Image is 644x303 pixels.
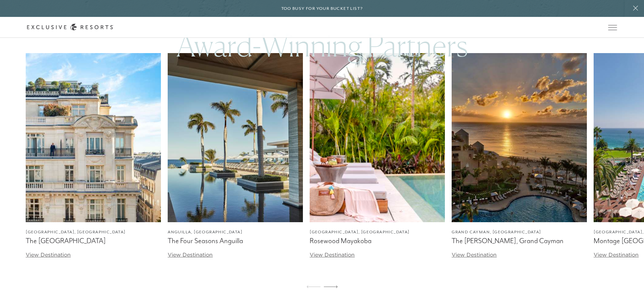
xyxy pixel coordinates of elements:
[26,251,71,258] a: View Destination
[310,229,445,235] figcaption: [GEOGRAPHIC_DATA], [GEOGRAPHIC_DATA]
[168,237,303,245] figcaption: The Four Seasons Anguilla
[26,229,161,235] figcaption: [GEOGRAPHIC_DATA], [GEOGRAPHIC_DATA]
[452,237,587,245] figcaption: The [PERSON_NAME], Grand Cayman
[168,229,303,235] figcaption: Anguilla, [GEOGRAPHIC_DATA]
[310,237,445,245] figcaption: Rosewood Mayakoba
[26,237,161,245] figcaption: The [GEOGRAPHIC_DATA]
[310,53,445,259] a: [GEOGRAPHIC_DATA], [GEOGRAPHIC_DATA]Rosewood MayakobaView Destination
[310,251,355,258] a: View Destination
[452,251,497,258] a: View Destination
[168,251,213,258] a: View Destination
[594,251,639,258] a: View Destination
[281,5,363,12] h6: Too busy for your bucket list?
[26,53,161,259] a: [GEOGRAPHIC_DATA], [GEOGRAPHIC_DATA]The [GEOGRAPHIC_DATA]View Destination
[452,229,587,235] figcaption: Grand Cayman, [GEOGRAPHIC_DATA]
[613,272,644,303] iframe: Qualified Messenger
[608,25,617,30] button: Open navigation
[452,53,587,259] a: Grand Cayman, [GEOGRAPHIC_DATA]The [PERSON_NAME], Grand CaymanView Destination
[168,53,303,259] a: Anguilla, [GEOGRAPHIC_DATA]The Four Seasons AnguillaView Destination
